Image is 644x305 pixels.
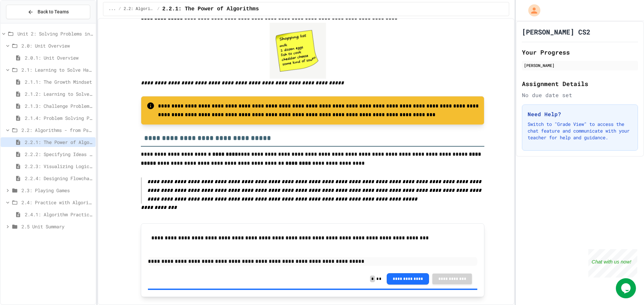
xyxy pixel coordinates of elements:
span: / [157,6,160,12]
span: 2.0: Unit Overview [21,42,93,49]
span: 2.5 Unit Summary [21,223,93,230]
h2: Your Progress [522,48,638,57]
span: 2.2.1: The Power of Algorithms [25,139,93,146]
span: 2.1.3: Challenge Problem - The Bridge [25,102,93,109]
iframe: chat widget [616,278,637,298]
h2: Assignment Details [522,79,638,88]
span: 2.2.4: Designing Flowcharts [25,175,93,182]
span: Unit 2: Solving Problems in Computer Science [17,30,93,37]
span: / [118,6,121,12]
p: Switch to "Grade View" to access the chat feature and communicate with your teacher for help and ... [528,121,632,141]
span: 2.1.4: Problem Solving Practice [25,115,93,122]
span: 2.0.1: Unit Overview [25,54,93,61]
span: 2.3: Playing Games [21,187,93,194]
span: 2.1.1: The Growth Mindset [25,78,93,85]
div: No due date set [522,91,638,99]
span: 2.2: Algorithms - from Pseudocode to Flowcharts [21,127,93,134]
span: 2.4.1: Algorithm Practice Exercises [25,211,93,218]
span: 2.2.2: Specifying Ideas with Pseudocode [25,151,93,158]
span: 2.1: Learning to Solve Hard Problems [21,66,93,73]
h3: Need Help? [528,110,632,118]
span: ... [109,6,116,12]
span: 2.1.2: Learning to Solve Hard Problems [25,90,93,97]
span: 2.2.3: Visualizing Logic with Flowcharts [25,163,93,170]
span: 2.2: Algorithms - from Pseudocode to Flowcharts [124,6,155,12]
iframe: chat widget [588,249,637,278]
span: Back to Teams [38,8,69,15]
span: 2.2.1: The Power of Algorithms [162,5,259,13]
button: Back to Teams [6,5,90,19]
div: My Account [521,3,542,18]
div: [PERSON_NAME] [524,62,636,68]
h1: [PERSON_NAME] CS2 [522,27,590,36]
span: 2.4: Practice with Algorithms [21,199,93,206]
